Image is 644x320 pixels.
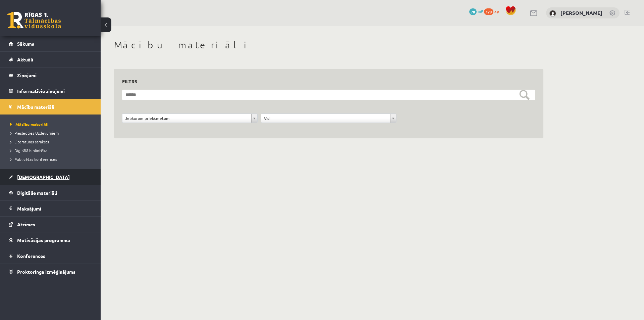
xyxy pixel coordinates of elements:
[549,10,556,17] img: Kirils Bondarevs
[10,122,49,127] span: Mācību materiāli
[17,104,54,110] span: Mācību materiāli
[9,169,92,185] a: [DEMOGRAPHIC_DATA]
[484,8,493,15] span: 179
[264,114,387,123] span: Visi
[469,8,477,15] span: 78
[469,8,483,14] a: 78 mP
[560,9,602,16] a: [PERSON_NAME]
[17,221,35,227] span: Atzīmes
[10,130,59,136] span: Pieslēgties Uzdevumiem
[478,8,483,14] span: mP
[125,114,249,123] span: Jebkuram priekšmetam
[261,114,396,123] a: Visi
[9,36,92,51] a: Sākums
[17,253,45,259] span: Konferences
[17,83,92,99] legend: Informatīvie ziņojumi
[9,201,92,216] a: Maksājumi
[17,237,70,243] span: Motivācijas programma
[10,156,94,162] a: Publicētas konferences
[10,130,94,136] a: Pieslēgties Uzdevumiem
[17,201,92,216] legend: Maksājumi
[9,99,92,115] a: Mācību materiāli
[114,39,543,51] h1: Mācību materiāli
[17,190,57,196] span: Digitālie materiāli
[17,56,33,62] span: Aktuāli
[7,12,61,29] a: Rīgas 1. Tālmācības vidusskola
[9,248,92,264] a: Konferences
[9,67,92,83] a: Ziņojumi
[17,269,75,275] span: Proktoringa izmēģinājums
[9,217,92,232] a: Atzīmes
[10,139,49,144] span: Literatūras saraksts
[9,83,92,99] a: Informatīvie ziņojumi
[9,52,92,67] a: Aktuāli
[122,77,527,86] h3: Filtrs
[484,8,502,14] a: 179 xp
[9,264,92,279] a: Proktoringa izmēģinājums
[17,67,92,83] legend: Ziņojumi
[9,232,92,248] a: Motivācijas programma
[10,156,57,162] span: Publicētas konferences
[9,185,92,200] a: Digitālie materiāli
[122,114,257,123] a: Jebkuram priekšmetam
[10,147,94,153] a: Digitālā bibliotēka
[10,121,94,127] a: Mācību materiāli
[494,8,499,14] span: xp
[17,174,70,180] span: [DEMOGRAPHIC_DATA]
[10,148,47,153] span: Digitālā bibliotēka
[17,41,34,47] span: Sākums
[10,139,94,145] a: Literatūras saraksts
